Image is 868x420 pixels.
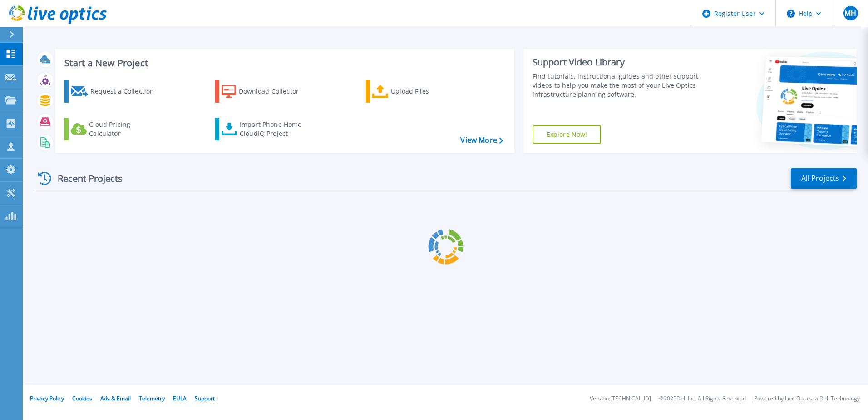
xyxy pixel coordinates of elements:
a: Ads & Email [100,395,131,402]
a: Telemetry [139,395,165,402]
span: MH [844,10,856,17]
div: Import Phone Home CloudIQ Project [240,120,311,138]
li: © 2025 Dell Inc. All Rights Reserved [659,396,746,402]
div: Request a Collection [90,82,163,100]
div: Cloud Pricing Calculator [89,120,162,138]
li: Powered by Live Optics, a Dell Technology [754,396,860,402]
a: All Projects [791,168,857,189]
a: Upload Files [366,80,467,103]
a: Download Collector [215,80,316,103]
a: Support [195,395,215,402]
a: Request a Collection [64,80,166,103]
a: Cookies [72,395,92,402]
a: Privacy Policy [30,395,64,402]
a: Explore Now! [533,125,602,144]
li: Version: [TECHNICAL_ID] [590,396,651,402]
a: Cloud Pricing Calculator [64,118,166,140]
a: EULA [173,395,187,402]
div: Find tutorials, instructional guides and other support videos to help you make the most of your L... [533,72,702,99]
div: Support Video Library [533,56,702,68]
a: View More [460,136,503,145]
div: Download Collector [239,82,311,100]
div: Recent Projects [35,167,135,190]
h3: Start a New Project [64,58,503,68]
div: Upload Files [391,82,464,100]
